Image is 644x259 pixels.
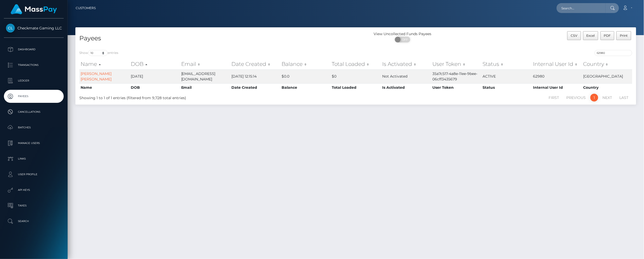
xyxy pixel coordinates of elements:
[381,59,431,69] th: Is Activated: activate to sort column ascending
[567,31,581,40] button: CSV
[431,70,482,83] td: 35a7c517-4a8e-11ee-9bee-06cff3435679
[230,59,280,69] th: Date Created: activate to sort column ascending
[4,199,64,212] a: Taxes
[4,184,64,197] a: API Keys
[6,217,62,225] p: Search
[81,71,112,81] a: [PERSON_NAME] [PERSON_NAME]
[4,152,64,165] a: Links
[79,93,305,101] div: Showing 1 to 1 of 1 entries (filtered from 9,728 total entries)
[88,50,108,56] select: Showentries
[180,59,230,69] th: Email: activate to sort column ascending
[4,26,64,30] span: Checkmate Gaming LLC
[4,121,64,134] a: Batches
[582,70,632,83] td: [GEOGRAPHIC_DATA]
[431,59,482,69] th: User Token: activate to sort column ascending
[482,83,532,92] th: Status
[4,74,64,87] a: Ledger
[532,83,582,92] th: Internal User Id
[180,70,230,83] td: [EMAIL_ADDRESS][DOMAIN_NAME]
[482,59,532,69] th: Status: activate to sort column ascending
[129,59,180,69] th: DOB: activate to sort column descending
[582,59,632,69] th: Country: activate to sort column ascending
[583,31,599,40] button: Excel
[6,46,62,53] p: Dashboard
[6,61,62,69] p: Transactions
[331,70,381,83] td: $0
[6,139,62,147] p: Manage Users
[356,31,450,37] div: View Uncollected Funds Payees
[79,83,129,92] th: Name
[6,24,15,33] img: Checkmate Gaming LLC
[6,170,62,178] p: User Profile
[6,77,62,85] p: Ledger
[595,50,632,56] input: Search transactions
[79,34,352,43] h4: Payees
[431,83,482,92] th: User Token
[4,105,64,118] a: Cancellations
[11,4,57,14] img: MassPay Logo
[582,83,632,92] th: Country
[6,124,62,131] p: Batches
[129,83,180,92] th: DOB
[6,108,62,116] p: Cancellations
[381,70,431,83] td: Not Activated
[4,215,64,228] a: Search
[6,155,62,163] p: Links
[620,34,628,37] span: Print
[280,83,330,92] th: Balance
[616,31,631,40] button: Print
[557,3,606,13] input: Search...
[280,70,330,83] td: $0.0
[4,168,64,181] a: User Profile
[398,37,411,42] span: OFF
[532,59,582,69] th: Internal User Id: activate to sort column ascending
[230,70,280,83] td: [DATE] 12:15:14
[180,83,230,92] th: Email
[601,31,615,40] button: PDF
[590,94,598,102] a: 1
[4,137,64,150] a: Manage Users
[381,83,431,92] th: Is Activated
[331,59,381,69] th: Total Loaded: activate to sort column ascending
[6,202,62,210] p: Taxes
[571,34,577,37] span: CSV
[604,34,611,37] span: PDF
[482,70,532,83] td: ACTIVE
[331,83,381,92] th: Total Loaded
[4,43,64,56] a: Dashboard
[76,3,96,14] a: Customers
[230,83,280,92] th: Date Created
[4,90,64,103] a: Payees
[129,70,180,83] td: [DATE]
[6,186,62,194] p: API Keys
[4,59,64,72] a: Transactions
[6,92,62,100] p: Payees
[79,50,118,56] label: Show entries
[79,59,129,69] th: Name: activate to sort column ascending
[532,70,582,83] td: 62980
[587,34,595,37] span: Excel
[280,59,330,69] th: Balance: activate to sort column ascending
